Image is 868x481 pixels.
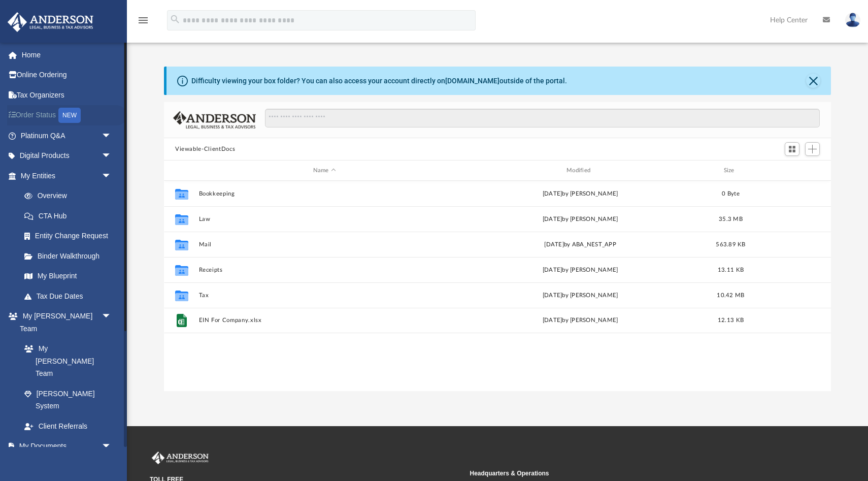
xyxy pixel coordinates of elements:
button: Viewable-ClientDocs [175,145,235,154]
button: Mail [199,241,450,248]
a: My Blueprint [14,266,122,286]
i: menu [137,14,149,26]
div: Difficulty viewing your box folder? You can also access your account directly on outside of the p... [191,76,567,86]
span: arrow_drop_down [102,166,122,186]
button: Law [199,216,450,222]
a: Order StatusNEW [7,105,127,126]
div: Size [711,166,751,175]
a: Home [7,45,127,65]
a: menu [137,19,149,26]
i: search [170,14,181,25]
button: Receipts [199,267,450,273]
span: arrow_drop_down [102,146,122,167]
span: 35.3 MB [719,216,743,222]
button: Add [805,142,820,156]
img: Anderson Advisors Platinum Portal [5,12,96,32]
button: Bookkeeping [199,190,450,197]
a: Digital Productsarrow_drop_down [7,146,127,166]
span: arrow_drop_down [102,306,122,327]
button: Switch to Grid View [785,142,800,156]
a: Online Ordering [7,65,127,85]
div: [DATE] by [PERSON_NAME] [455,291,706,300]
div: Modified [454,166,706,175]
button: Close [806,74,820,88]
span: 12.13 KB [718,317,744,323]
span: arrow_drop_down [102,125,122,146]
a: Overview [14,186,127,206]
div: [DATE] by [PERSON_NAME] [455,266,706,275]
a: Entity Change Request [14,226,127,246]
div: [DATE] by [PERSON_NAME] [455,189,706,199]
div: NEW [58,108,81,123]
div: grid [164,181,831,392]
button: Tax [199,292,450,299]
a: Binder Walkthrough [14,246,127,266]
a: Tax Organizers [7,85,127,105]
div: [DATE] by ABA_NEST_APP [455,240,706,249]
div: id [169,166,194,175]
a: [PERSON_NAME] System [14,383,122,416]
a: My [PERSON_NAME] Teamarrow_drop_down [7,306,122,339]
a: Client Referrals [14,416,122,436]
span: 13.11 KB [718,267,744,273]
input: Search files and folders [265,109,820,128]
img: User Pic [845,13,860,27]
span: 563.89 KB [716,242,745,247]
span: arrow_drop_down [102,436,122,457]
div: Name [198,166,450,175]
img: Anderson Advisors Platinum Portal [150,452,211,465]
a: Tax Due Dates [14,286,127,306]
div: id [755,166,826,175]
a: [DOMAIN_NAME] [445,77,499,85]
a: CTA Hub [14,206,127,226]
div: [DATE] by [PERSON_NAME] [455,215,706,224]
small: Headquarters & Operations [470,469,783,478]
a: My Entitiesarrow_drop_down [7,166,127,186]
a: My [PERSON_NAME] Team [14,339,117,384]
a: Platinum Q&Aarrow_drop_down [7,125,127,146]
span: 0 Byte [722,191,740,197]
span: 10.42 MB [717,293,744,298]
div: [DATE] by [PERSON_NAME] [455,316,706,325]
button: EIN For Company.xlsx [199,317,450,324]
a: My Documentsarrow_drop_down [7,436,122,457]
